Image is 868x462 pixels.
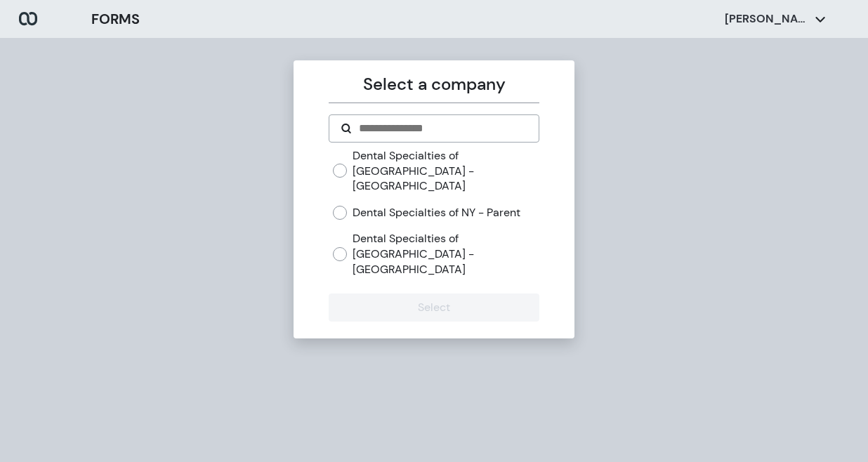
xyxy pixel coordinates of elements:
input: Search [357,120,527,137]
p: [PERSON_NAME] [725,11,809,27]
label: Dental Specialties of NY - Parent [353,205,520,220]
p: Select a company [329,72,539,97]
label: Dental Specialties of [GEOGRAPHIC_DATA] - [GEOGRAPHIC_DATA] [353,148,539,194]
button: Select [329,293,539,322]
h3: FORMS [91,8,140,29]
label: Dental Specialties of [GEOGRAPHIC_DATA] - [GEOGRAPHIC_DATA] [353,231,539,277]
